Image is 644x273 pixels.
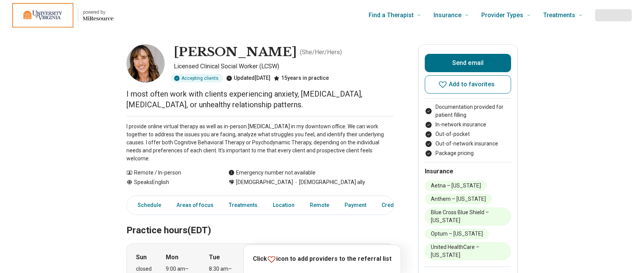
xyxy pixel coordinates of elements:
li: Documentation provided for patient filling [425,103,511,119]
li: Out-of-network insurance [425,140,511,148]
button: Send email [425,54,511,72]
div: closed [136,265,152,273]
a: Areas of focus [172,197,218,213]
img: Suzanne Wilberger, Licensed Clinical Social Worker (LCSW) [126,44,165,82]
div: 15 years in practice [273,74,329,82]
li: Anthem – [US_STATE] [425,194,492,204]
li: In-network insurance [425,121,511,129]
a: Remote [305,197,334,213]
p: Licensed Clinical Social Worker (LCSW) [174,62,394,71]
a: Payment [340,197,371,213]
p: I most often work with clients experiencing anxiety, [MEDICAL_DATA], [MEDICAL_DATA], or unhealthy... [126,89,394,110]
span: Insurance [434,10,461,21]
span: Add to favorites [449,81,495,87]
h2: Insurance [425,167,511,176]
li: Out-of-pocket [425,130,511,138]
button: Add to favorites [425,75,511,94]
strong: Mon [166,253,178,262]
a: Location [268,197,299,213]
a: Home page [12,3,113,27]
p: I provide online virtual therapy as well as in-person [MEDICAL_DATA] in my downtown office. We ca... [126,123,394,163]
span: Provider Types [481,10,523,21]
div: Speaks English [126,178,213,186]
h1: [PERSON_NAME] [174,44,297,60]
div: Emergency number not available [228,169,316,177]
span: Treatments [543,10,575,21]
p: ( She/Her/Hers ) [300,48,342,57]
a: Credentials [377,197,415,213]
li: Package pricing [425,149,511,157]
p: Click icon to add providers to the referral list [253,254,392,264]
div: Remote / In-person [126,169,213,177]
h2: Practice hours (EDT) [126,206,394,237]
p: powered by [83,9,113,15]
ul: Payment options [425,103,511,157]
a: Treatments [224,197,262,213]
div: Updated [DATE] [226,74,270,82]
strong: Tue [209,253,220,262]
strong: Sun [136,253,147,262]
span: [DEMOGRAPHIC_DATA] ally [293,178,365,186]
li: Aetna – [US_STATE] [425,181,487,191]
li: Optum – [US_STATE] [425,229,489,239]
span: [DEMOGRAPHIC_DATA] [236,178,293,186]
div: Accepting clients [171,74,223,82]
span: Find a Therapist [369,10,414,21]
li: Blue Cross Blue Shield – [US_STATE] [425,207,511,226]
a: Schedule [128,197,166,213]
li: United HealthCare – [US_STATE] [425,242,511,260]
